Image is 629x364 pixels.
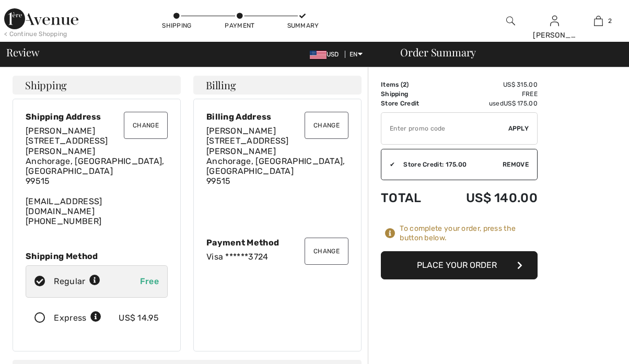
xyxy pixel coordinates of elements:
[437,89,538,99] td: Free
[508,124,529,133] span: Apply
[437,80,538,89] td: US$ 315.00
[400,224,538,243] div: To complete your order, press the button below.
[381,251,538,279] button: Place Your Order
[206,238,348,248] div: Payment Method
[503,160,529,169] span: Remove
[224,21,255,30] div: Payment
[437,180,538,216] td: US$ 140.00
[403,81,406,88] span: 2
[577,15,620,27] a: 2
[140,276,159,286] span: Free
[381,113,508,144] input: Promo code
[4,29,67,39] div: < Continue Shopping
[26,126,95,136] span: [PERSON_NAME]
[161,21,193,30] div: Shipping
[350,51,363,58] span: EN
[124,112,168,139] button: Change
[608,16,612,26] span: 2
[305,238,348,265] button: Change
[395,160,503,169] div: Store Credit: 175.00
[287,21,319,30] div: Summary
[437,99,538,108] td: used
[206,80,236,90] span: Billing
[26,136,165,186] span: [STREET_ADDRESS][PERSON_NAME] Anchorage, [GEOGRAPHIC_DATA], [GEOGRAPHIC_DATA] 99515
[54,275,100,288] div: Regular
[310,51,327,59] img: US Dollar
[504,100,538,107] span: US$ 175.00
[206,136,345,186] span: [STREET_ADDRESS][PERSON_NAME] Anchorage, [GEOGRAPHIC_DATA], [GEOGRAPHIC_DATA] 99515
[550,16,559,26] a: Sign In
[550,15,559,27] img: My Info
[26,251,168,261] div: Shipping Method
[119,312,159,324] div: US$ 14.95
[388,47,623,57] div: Order Summary
[594,15,603,27] img: My Bag
[381,99,437,108] td: Store Credit
[533,30,576,41] div: [PERSON_NAME]
[506,15,515,27] img: search the website
[310,51,343,58] span: USD
[25,80,67,90] span: Shipping
[381,180,437,216] td: Total
[381,160,395,169] div: ✔
[206,126,276,136] span: [PERSON_NAME]
[305,112,348,139] button: Change
[54,312,101,324] div: Express
[381,89,437,99] td: Shipping
[26,126,168,226] div: [EMAIL_ADDRESS][DOMAIN_NAME] [PHONE_NUMBER]
[4,8,78,29] img: 1ère Avenue
[381,80,437,89] td: Items ( )
[26,112,168,122] div: Shipping Address
[6,47,39,57] span: Review
[206,112,348,122] div: Billing Address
